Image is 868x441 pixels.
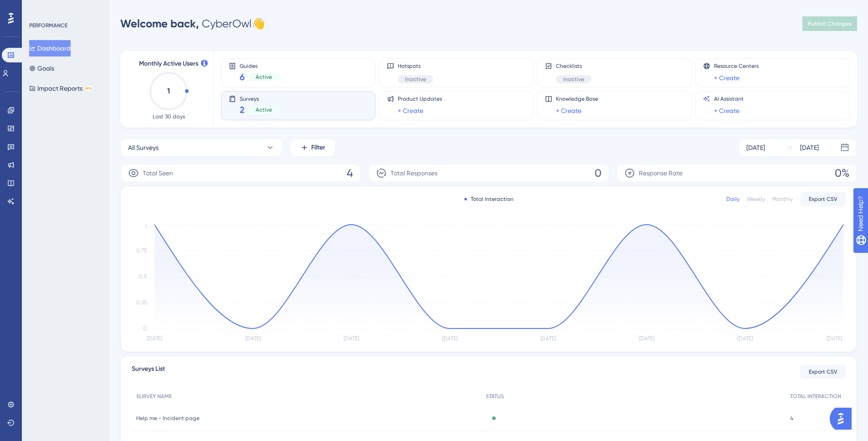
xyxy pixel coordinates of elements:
[746,142,765,153] div: [DATE]
[563,76,584,83] span: Inactive
[639,168,683,179] span: Response Rate
[128,142,159,153] span: All Surveys
[790,415,793,422] span: 4
[84,86,92,91] div: BETA
[29,60,54,77] button: Goals
[737,335,753,342] tspan: [DATE]
[347,166,353,180] span: 4
[800,192,846,206] button: Export CSV
[167,87,170,95] text: 1
[256,106,272,113] span: Active
[405,76,426,83] span: Inactive
[143,325,147,332] tspan: 0
[830,405,857,432] iframe: UserGuiding AI Assistant Launcher
[29,80,92,97] button: Impact ReportsBETA
[240,95,279,102] span: Surveys
[139,273,147,280] tspan: 0.5
[827,335,842,342] tspan: [DATE]
[132,364,165,380] span: Surveys List
[143,168,173,179] span: Total Seen
[726,195,740,203] div: Daily
[714,72,740,83] a: + Create
[344,335,359,342] tspan: [DATE]
[714,105,740,116] a: + Create
[290,138,335,157] button: Filter
[145,224,147,230] tspan: 1
[398,62,433,70] span: Hotspots
[714,62,759,70] span: Resource Centers
[556,62,591,70] span: Checklists
[556,105,581,116] a: + Create
[147,335,162,342] tspan: [DATE]
[802,16,857,31] button: Publish Changes
[800,364,846,379] button: Export CSV
[139,58,198,69] span: Monthly Active Users
[595,166,601,180] span: 0
[240,71,245,83] span: 6
[29,22,67,29] div: PERFORMANCE
[398,95,442,103] span: Product Updates
[240,62,279,69] span: Guides
[136,299,147,306] tspan: 0.25
[120,16,265,31] div: CyberOwl 👋
[714,95,744,103] span: AI Assistant
[245,335,261,342] tspan: [DATE]
[639,335,654,342] tspan: [DATE]
[540,335,556,342] tspan: [DATE]
[790,393,841,400] span: TOTAL INTERACTION
[240,103,245,116] span: 2
[772,195,793,203] div: Monthly
[390,168,437,179] span: Total Responses
[486,393,504,400] span: STATUS
[311,142,325,153] span: Filter
[136,247,147,254] tspan: 0.75
[136,415,200,422] span: Help me - Incident page
[747,195,765,203] div: Weekly
[442,335,457,342] tspan: [DATE]
[256,73,272,81] span: Active
[153,113,185,120] span: Last 30 days
[464,195,514,203] div: Total Interaction
[809,195,837,203] span: Export CSV
[800,142,819,153] div: [DATE]
[809,368,837,375] span: Export CSV
[120,17,199,30] span: Welcome back,
[808,20,852,27] span: Publish Changes
[136,393,172,400] span: SURVEY NAME
[398,105,423,116] a: + Create
[21,2,57,13] span: Need Help?
[556,95,598,103] span: Knowledge Base
[120,138,282,157] button: All Surveys
[29,40,71,56] button: Dashboard
[835,166,849,180] span: 0%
